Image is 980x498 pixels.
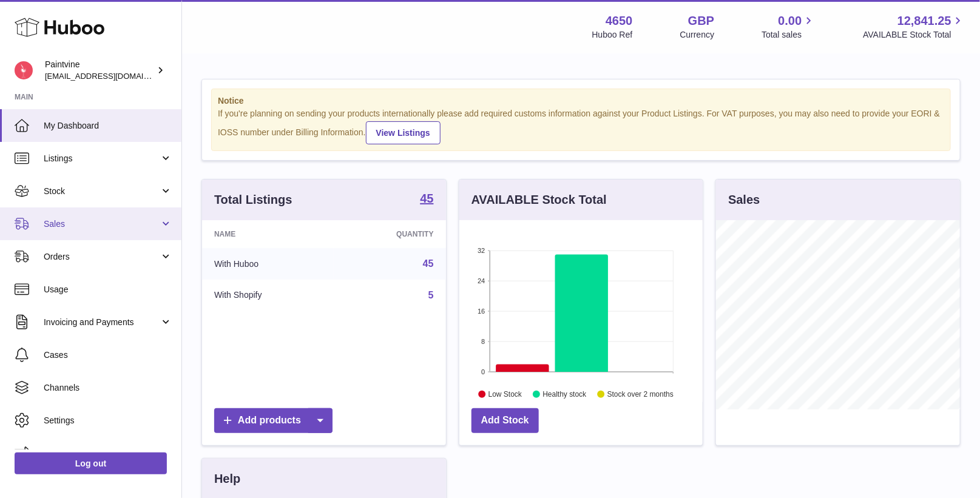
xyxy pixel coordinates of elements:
strong: 45 [420,192,433,204]
span: 12,841.25 [897,13,951,29]
span: Invoicing and Payments [44,317,160,328]
span: My Dashboard [44,120,172,132]
span: Listings [44,153,160,164]
span: Sales [44,218,160,230]
text: Stock over 2 months [607,390,674,399]
span: 0.00 [779,13,802,29]
span: AVAILABLE Stock Total [863,29,965,41]
a: 12,841.25 AVAILABLE Stock Total [863,13,965,41]
span: Returns [44,448,172,459]
a: Log out [15,453,167,474]
a: 45 [420,192,433,207]
a: Add products [214,408,333,433]
span: Usage [44,284,172,295]
text: Healthy stock [542,390,587,399]
text: 32 [478,247,485,254]
text: 24 [478,277,485,284]
text: 0 [481,368,485,375]
text: 8 [481,338,485,345]
a: View Listings [366,121,441,144]
text: Low Stock [488,390,522,399]
strong: Notice [218,95,944,107]
h3: AVAILABLE Stock Total [471,192,607,208]
span: Stock [44,186,160,197]
text: 16 [478,308,485,315]
a: Add Stock [471,408,539,433]
h3: Total Listings [214,192,292,208]
td: With Huboo [202,248,334,280]
span: Cases [44,349,172,361]
a: 45 [423,258,434,269]
span: [EMAIL_ADDRESS][DOMAIN_NAME] [45,71,178,81]
th: Quantity [334,220,446,248]
strong: GBP [688,13,714,29]
td: With Shopify [202,280,334,311]
div: If you're planning on sending your products internationally please add required customs informati... [218,108,944,144]
a: 0.00 Total sales [762,13,816,41]
a: 5 [428,290,434,300]
span: Orders [44,251,160,263]
img: euan@paintvine.co.uk [15,61,33,79]
div: Currency [680,29,715,41]
span: Total sales [762,29,816,41]
div: Huboo Ref [592,29,633,41]
strong: 4650 [606,13,633,29]
span: Channels [44,382,172,394]
h3: Sales [728,192,760,208]
div: Paintvine [45,59,154,82]
span: Settings [44,415,172,426]
h3: Help [214,471,240,487]
th: Name [202,220,334,248]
